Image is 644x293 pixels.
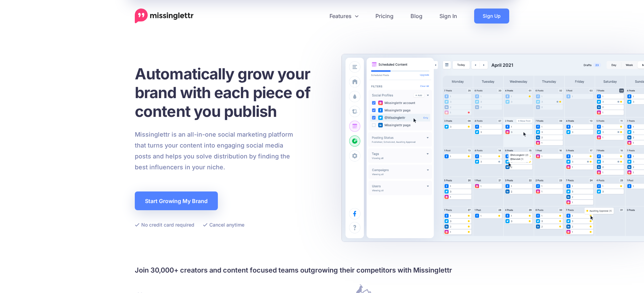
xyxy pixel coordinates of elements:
a: Features [321,9,367,24]
a: Pricing [367,9,402,24]
h1: Automatically grow your brand with each piece of content you publish [135,64,327,121]
h4: Join 30,000+ creators and content focused teams outgrowing their competitors with Missinglettr [135,265,509,276]
a: Sign Up [474,9,509,24]
a: Sign In [431,9,466,24]
a: Blog [402,9,431,24]
li: Cancel anytime [203,220,244,229]
a: Home [135,9,194,24]
p: Missinglettr is an all-in-one social marketing platform that turns your content into engaging soc... [135,129,293,173]
li: No credit card required [135,220,194,229]
a: Start Growing My Brand [135,191,218,210]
